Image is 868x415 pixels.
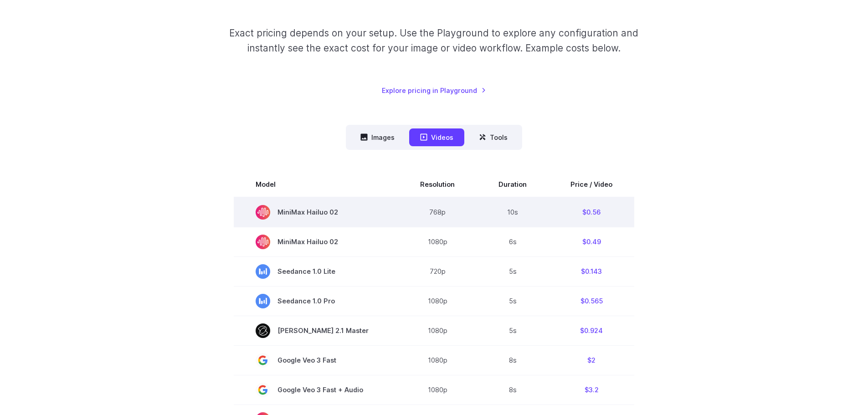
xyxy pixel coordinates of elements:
[549,256,634,286] td: $0.143
[549,375,634,405] td: $3.2
[256,353,376,368] span: Google Veo 3 Fast
[549,227,634,256] td: $0.49
[477,375,549,405] td: 8s
[398,227,477,256] td: 1080p
[398,345,477,375] td: 1080p
[212,26,656,56] p: Exact pricing depends on your setup. Use the Playground to explore any configuration and instantl...
[549,316,634,345] td: $0.924
[234,172,398,197] th: Model
[398,172,477,197] th: Resolution
[398,316,477,345] td: 1080p
[549,197,634,227] td: $0.56
[477,345,549,375] td: 8s
[549,286,634,316] td: $0.565
[256,205,376,220] span: MiniMax Hailuo 02
[256,294,376,308] span: Seedance 1.0 Pro
[477,316,549,345] td: 5s
[477,256,549,286] td: 5s
[409,128,464,146] button: Videos
[256,383,376,397] span: Google Veo 3 Fast + Audio
[477,286,549,316] td: 5s
[549,345,634,375] td: $2
[382,85,486,96] a: Explore pricing in Playground
[477,172,549,197] th: Duration
[256,264,376,279] span: Seedance 1.0 Lite
[349,128,406,146] button: Images
[256,235,376,249] span: MiniMax Hailuo 02
[477,227,549,256] td: 6s
[398,286,477,316] td: 1080p
[398,256,477,286] td: 720p
[477,197,549,227] td: 10s
[398,197,477,227] td: 768p
[398,375,477,405] td: 1080p
[256,323,376,338] span: [PERSON_NAME] 2.1 Master
[468,128,519,146] button: Tools
[549,172,634,197] th: Price / Video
